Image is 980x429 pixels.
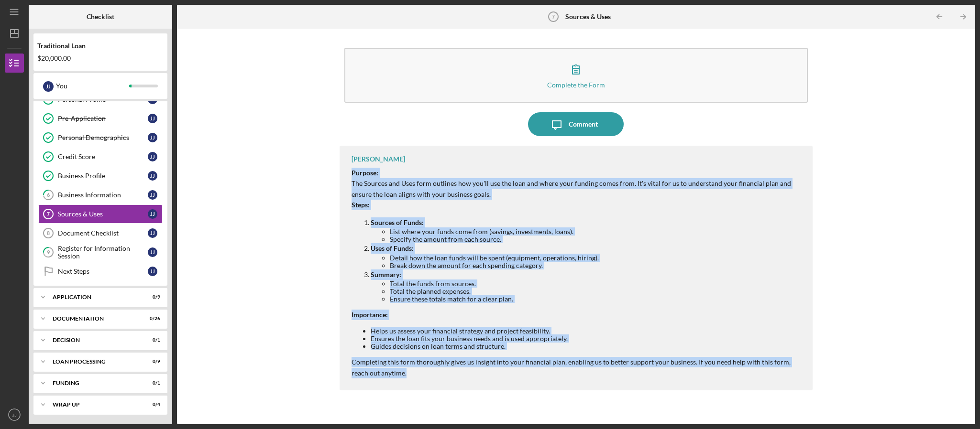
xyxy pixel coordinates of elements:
div: Wrap up [53,402,136,408]
a: Pre-ApplicationJJ [38,109,163,128]
strong: Sources of Funds: [371,218,424,226]
tspan: 6 [47,192,50,198]
div: J J [148,171,157,181]
a: 6Business InformationJJ [38,185,163,204]
div: Sources & Uses [58,210,148,218]
li: Helps us assess your financial strategy and project feasibility. [371,327,803,335]
tspan: 7 [552,14,555,20]
div: 0 / 26 [143,316,160,322]
b: Checklist [87,13,114,21]
li: Specify the amount from each source. [390,236,803,243]
div: 0 / 1 [143,380,160,386]
a: Business ProfileJJ [38,166,163,185]
div: Personal Demographics [58,134,148,141]
a: Next StepsJJ [38,262,163,281]
tspan: 9 [47,249,50,256]
tspan: 7 [47,211,50,217]
div: J J [43,81,54,92]
a: Credit ScoreJJ [38,147,163,166]
a: 9Register for Information SessionJJ [38,243,163,262]
li: Ensure these totals match for a clear plan. [390,295,803,303]
div: $20,000.00 [37,54,164,62]
div: Credit Score [58,153,148,161]
div: 0 / 9 [143,359,160,365]
strong: Purpose: [352,169,378,177]
button: Comment [528,112,624,136]
div: [PERSON_NAME] [352,155,405,163]
div: Application [53,294,136,300]
strong: Summary: [371,270,401,279]
button: JJ [5,405,24,424]
div: Business Profile [58,172,148,180]
div: Next Steps [58,268,148,275]
div: 0 / 9 [143,294,160,300]
div: Traditional Loan [37,42,164,50]
div: J J [148,152,157,161]
a: Personal DemographicsJJ [38,128,163,147]
p: The Sources and Uses form outlines how you'll use the loan and where your funding comes from. It'... [352,178,803,200]
div: J J [148,267,157,276]
li: Ensures the loan fits your business needs and is used appropriately. [371,335,803,343]
p: Completing this form thoroughly gives us insight into your financial plan, enabling us to better ... [352,357,803,378]
div: J J [148,247,157,257]
li: Total the planned expenses. [390,288,803,295]
div: Register for Information Session [58,245,148,260]
li: List where your funds come from (savings, investments, loans). [390,228,803,236]
div: J J [148,133,157,142]
div: Complete the Form [547,81,605,88]
div: You [56,78,129,94]
div: 0 / 1 [143,337,160,343]
div: J J [148,228,157,238]
div: Pre-Application [58,115,148,122]
text: JJ [12,412,17,418]
strong: Uses of Funds: [371,244,414,252]
li: Total the funds from sources. [390,280,803,288]
div: Decision [53,337,136,343]
a: 8Document ChecklistJJ [38,224,163,243]
div: Funding [53,380,136,386]
button: Complete the Form [344,48,808,103]
li: Guides decisions on loan terms and structure. [371,343,803,350]
div: Business Information [58,191,148,199]
div: 0 / 4 [143,402,160,408]
div: J J [148,209,157,219]
li: Detail how the loan funds will be spent (equipment, operations, hiring). [390,254,803,262]
tspan: 8 [47,230,50,236]
div: Comment [569,112,598,136]
strong: Importance: [352,311,388,319]
div: J J [148,190,157,200]
div: J J [148,114,157,123]
strong: Steps: [352,201,370,209]
li: Break down the amount for each spending category. [390,262,803,269]
b: Sources & Uses [565,13,611,21]
div: Documentation [53,316,136,322]
a: 7Sources & UsesJJ [38,204,163,224]
div: Document Checklist [58,229,148,237]
div: Loan Processing [53,359,136,365]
